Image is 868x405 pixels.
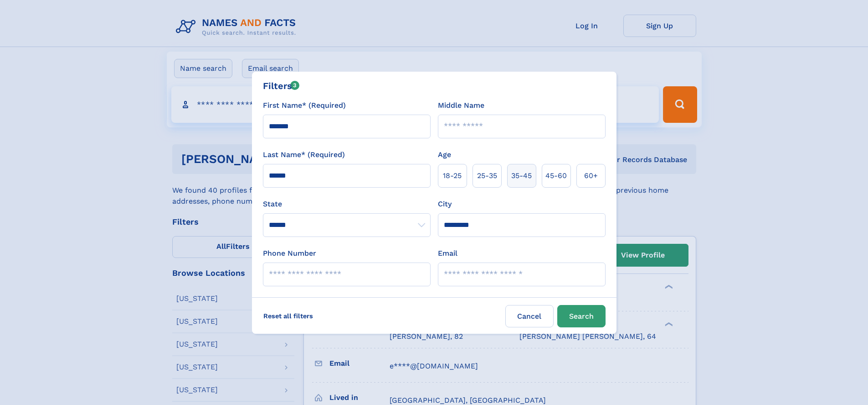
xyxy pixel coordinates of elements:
[505,305,554,327] label: Cancel
[263,199,431,210] label: State
[263,79,300,93] div: Filters
[584,170,598,181] span: 60+
[438,248,457,259] label: Email
[545,170,567,181] span: 45‑60
[257,305,319,327] label: Reset all filters
[263,248,316,259] label: Phone Number
[438,149,451,160] label: Age
[443,170,462,181] span: 18‑25
[263,149,345,160] label: Last Name* (Required)
[557,305,606,327] button: Search
[511,170,532,181] span: 35‑45
[438,100,484,111] label: Middle Name
[477,170,497,181] span: 25‑35
[263,100,346,111] label: First Name* (Required)
[438,199,452,210] label: City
